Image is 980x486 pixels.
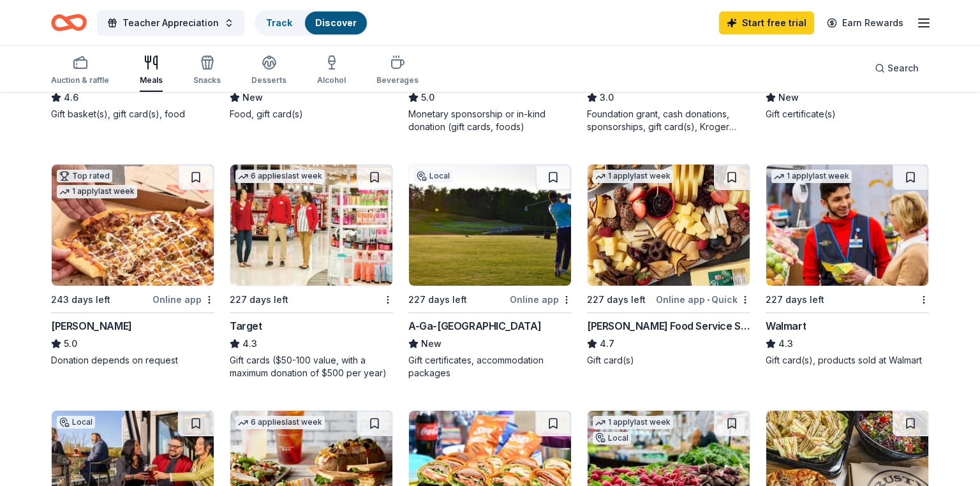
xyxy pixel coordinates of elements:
img: Image for Walmart [766,165,928,286]
div: Online app [152,291,214,307]
div: 1 apply last week [593,170,673,183]
div: 1 apply last week [57,185,137,198]
span: 4.6 [64,90,78,105]
div: 243 days left [51,292,110,307]
img: Image for Casey's [52,165,214,286]
div: 227 days left [230,292,288,307]
div: Online app Quick [656,291,750,307]
div: Snacks [193,75,221,85]
a: Home [51,8,87,38]
div: Gift cards ($50-100 value, with a maximum donation of $500 per year) [230,354,393,379]
div: Alcohol [317,75,346,85]
div: Auction & raffle [51,75,109,85]
a: Image for Gordon Food Service Store1 applylast week227 days leftOnline app•Quick[PERSON_NAME] Foo... [587,164,750,367]
span: New [778,90,799,105]
span: 5.0 [64,336,77,351]
div: Foundation grant, cash donations, sponsorships, gift card(s), Kroger products [587,108,750,133]
div: Gift card(s) [587,354,750,367]
span: 4.7 [600,336,614,351]
div: [PERSON_NAME] Food Service Store [587,318,750,334]
span: 5.0 [421,90,434,105]
button: Search [865,55,929,81]
button: Desserts [251,50,286,92]
a: Track [266,17,292,28]
div: Top rated [57,170,112,182]
div: Gift certificate(s) [766,108,929,121]
span: • [707,295,709,305]
div: Monetary sponsorship or in-kind donation (gift cards, foods) [408,108,572,133]
div: Gift card(s), products sold at Walmart [766,354,929,367]
div: [PERSON_NAME] [51,318,132,334]
div: Meals [140,75,163,85]
button: Auction & raffle [51,50,109,92]
a: Image for Walmart1 applylast week227 days leftWalmart4.3Gift card(s), products sold at Walmart [766,164,929,367]
button: Meals [140,50,163,92]
a: Start free trial [719,11,814,34]
span: Search [887,61,919,76]
div: 6 applies last week [235,170,325,183]
div: 6 applies last week [235,416,325,429]
div: Local [414,170,452,182]
a: Earn Rewards [819,11,911,34]
div: Walmart [766,318,806,334]
button: Beverages [376,50,419,92]
img: Image for A-Ga-Ming Golf Resort [409,165,571,286]
span: 4.3 [242,336,257,351]
a: Image for Target6 applieslast week227 days leftTarget4.3Gift cards ($50-100 value, with a maximum... [230,164,393,379]
span: 3.0 [600,90,614,105]
a: Image for A-Ga-Ming Golf ResortLocal227 days leftOnline appA-Ga-[GEOGRAPHIC_DATA]NewGift certific... [408,164,572,379]
div: 1 apply last week [593,416,673,429]
div: 227 days left [408,292,467,307]
div: Gift certificates, accommodation packages [408,354,572,379]
a: Image for Casey'sTop rated1 applylast week243 days leftOnline app[PERSON_NAME]5.0Donation depends... [51,164,214,367]
div: 227 days left [587,292,646,307]
span: New [242,90,263,105]
div: 1 apply last week [771,170,852,183]
div: A-Ga-[GEOGRAPHIC_DATA] [408,318,541,334]
div: Beverages [376,75,419,85]
div: Local [593,432,631,445]
button: Snacks [193,50,221,92]
span: Teacher Appreciation [122,15,219,31]
button: Alcohol [317,50,346,92]
div: Target [230,318,262,334]
span: New [421,336,442,351]
div: Food, gift card(s) [230,108,393,121]
div: Donation depends on request [51,354,214,367]
button: TrackDiscover [255,10,368,36]
button: Teacher Appreciation [97,10,244,36]
div: Local [57,416,95,429]
div: 227 days left [766,292,824,307]
div: Desserts [251,75,286,85]
img: Image for Target [230,165,392,286]
a: Discover [315,17,357,28]
div: Online app [510,291,572,307]
img: Image for Gordon Food Service Store [588,165,750,286]
span: 4.3 [778,336,793,351]
div: Gift basket(s), gift card(s), food [51,108,214,121]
